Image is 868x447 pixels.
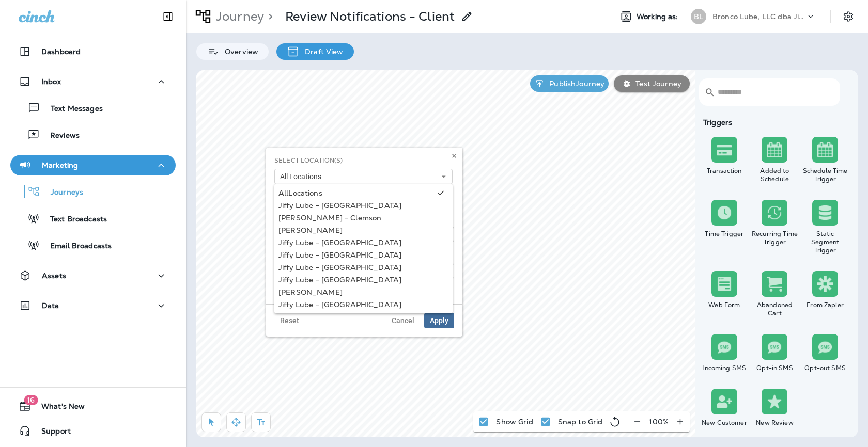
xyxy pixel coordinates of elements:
p: Snap to Grid [558,418,603,426]
p: 100 % [649,418,669,426]
p: Assets [42,272,66,280]
div: Jiffy Lube - [GEOGRAPHIC_DATA] [278,276,448,284]
span: Support [31,427,71,439]
div: Triggers [699,118,850,126]
div: [PERSON_NAME] [278,313,448,321]
span: Cancel [392,317,414,324]
p: Inbox [41,77,61,86]
button: Assets [10,265,176,286]
div: Time Trigger [701,230,748,238]
p: Journeys [40,188,83,198]
button: Text Messages [10,97,176,119]
div: Opt-out SMS [802,364,848,372]
div: Added to Schedule [752,167,798,183]
button: Dashboard [10,41,176,62]
p: Text Messages [40,104,103,114]
button: Collapse Sidebar [153,6,182,27]
button: Data [10,295,176,316]
p: Text Broadcasts [40,215,107,225]
button: Journeys [10,181,176,202]
span: All Locations [280,172,326,181]
span: Apply [430,317,448,324]
button: All Locations [274,169,453,184]
div: Jiffy Lube - [GEOGRAPHIC_DATA] [278,238,448,247]
div: All Location s [278,189,433,197]
div: Web Form [701,301,748,309]
button: Reset [274,313,305,328]
p: Bronco Lube, LLC dba Jiffy Lube [712,12,805,21]
div: Abandoned Cart [752,301,798,317]
p: Test Journey [631,79,681,88]
span: What's New [31,402,85,414]
div: New Customer [701,419,748,427]
div: Incoming SMS [701,364,748,372]
div: Schedule Time Trigger [802,167,848,183]
p: Review Notifications - Client [285,9,455,24]
div: BL [691,9,706,24]
button: PublishJourney [530,75,609,92]
p: Marketing [42,161,78,169]
p: Overview [220,47,258,56]
div: Jiffy Lube - [GEOGRAPHIC_DATA] [278,263,448,272]
button: Reviews [10,124,176,146]
p: Journey [212,9,264,24]
div: New Review [752,419,798,427]
p: > [264,9,273,24]
div: Opt-in SMS [752,364,798,372]
div: Jiffy Lube - [GEOGRAPHIC_DATA] [278,201,448,210]
button: Test Journey [614,75,690,92]
div: Static Segment Trigger [802,230,848,254]
span: 16 [24,395,38,405]
div: Recurring Time Trigger [752,230,798,246]
button: Settings [839,7,858,26]
div: [PERSON_NAME] [278,288,448,296]
div: Jiffy Lube - [GEOGRAPHIC_DATA] [278,300,448,309]
span: Working as: [637,12,680,21]
p: Email Broadcasts [40,242,112,251]
p: Dashboard [41,47,81,56]
p: Draft View [300,47,343,56]
button: Apply [424,313,454,328]
div: From Zapier [802,301,848,309]
p: Reviews [40,131,80,141]
label: Select Location(s) [274,156,343,165]
button: Text Broadcasts [10,207,176,229]
p: Publish Journey [545,79,605,88]
button: Cancel [386,313,420,328]
div: Jiffy Lube - [GEOGRAPHIC_DATA] [278,251,448,259]
button: Inbox [10,71,176,92]
div: [PERSON_NAME] - Clemson [278,214,448,222]
button: Email Broadcasts [10,234,176,256]
div: [PERSON_NAME] [278,226,448,234]
div: Transaction [701,167,748,175]
button: 16What's New [10,396,176,417]
p: Data [42,301,59,310]
p: Show Grid [496,418,533,426]
button: Support [10,421,176,441]
span: Reset [280,317,299,324]
button: Marketing [10,155,176,175]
